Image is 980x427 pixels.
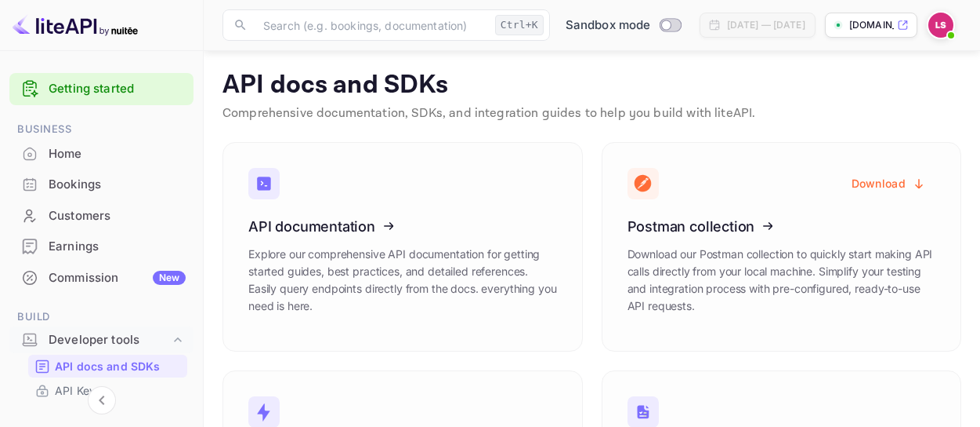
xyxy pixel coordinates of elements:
button: Collapse navigation [88,386,116,414]
p: Webhooks [55,407,110,423]
h3: API documentation [248,218,557,235]
p: Comprehensive documentation, SDKs, and integration guides to help you build with liteAPI. [222,104,961,123]
span: Build [9,308,193,326]
div: Commission [49,269,186,287]
a: CommissionNew [9,263,193,292]
a: API docs and SDKs [34,358,181,374]
span: Sandbox mode [566,16,651,35]
div: Getting started [9,73,193,105]
img: LiteAPI logo [13,13,138,38]
div: Bookings [9,170,193,200]
div: Switch to Production mode [559,16,687,35]
div: Developer tools [9,327,193,354]
div: Ctrl+K [495,15,544,35]
div: Developer tools [49,331,170,349]
a: Customers [9,201,193,230]
div: Earnings [49,238,186,256]
p: API docs and SDKs [222,70,961,101]
div: Home [49,145,186,163]
a: API documentationExplore our comprehensive API documentation for getting started guides, best pra... [222,142,583,352]
a: Webhooks [34,407,181,423]
div: Bookings [49,176,186,194]
p: Explore our comprehensive API documentation for getting started guides, best practices, and detai... [248,246,557,315]
a: Earnings [9,232,193,261]
button: Download [842,168,935,199]
a: Getting started [49,80,186,98]
p: API Keys [55,382,101,399]
a: API Keys [34,382,181,399]
div: API docs and SDKs [28,355,187,378]
div: CommissionNew [9,263,193,294]
p: [DOMAIN_NAME] [849,18,894,32]
h3: Postman collection [627,218,936,235]
div: API Keys [28,379,187,402]
div: Home [9,139,193,170]
p: Download our Postman collection to quickly start making API calls directly from your local machin... [627,246,936,315]
div: Customers [49,207,186,225]
input: Search (e.g. bookings, documentation) [254,9,489,41]
a: Home [9,139,193,168]
span: Business [9,121,193,138]
div: Customers [9,201,193,232]
div: Earnings [9,232,193,262]
p: API docs and SDKs [55,358,161,374]
div: [DATE] — [DATE] [727,18,805,32]
img: Lior S. [928,13,953,38]
a: Bookings [9,170,193,199]
div: New [153,271,186,285]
